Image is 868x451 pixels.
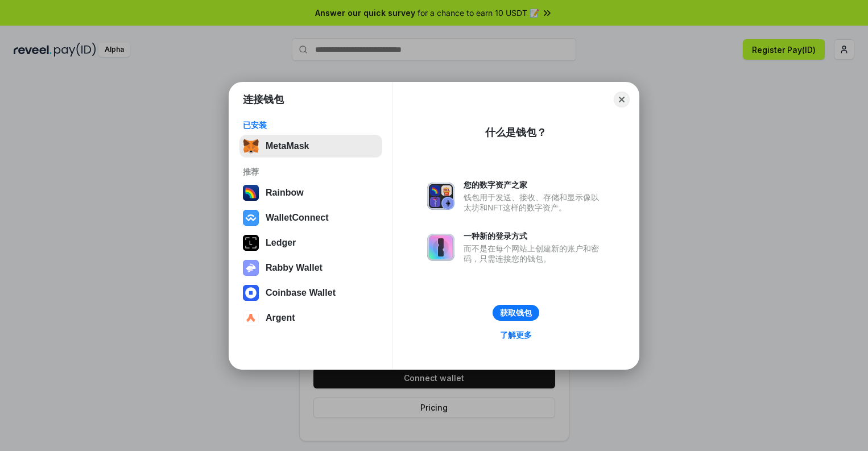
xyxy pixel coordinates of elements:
div: Coinbase Wallet [266,288,336,298]
div: 推荐 [243,167,379,177]
img: svg+xml,%3Csvg%20fill%3D%22none%22%20height%3D%2233%22%20viewBox%3D%220%200%2035%2033%22%20width%... [243,138,259,154]
img: svg+xml,%3Csvg%20width%3D%2228%22%20height%3D%2228%22%20viewBox%3D%220%200%2028%2028%22%20fill%3D... [243,210,259,226]
div: MetaMask [266,141,309,151]
button: Rabby Wallet [239,256,382,279]
button: WalletConnect [239,206,382,229]
button: Argent [239,307,382,329]
img: svg+xml,%3Csvg%20width%3D%2228%22%20height%3D%2228%22%20viewBox%3D%220%200%2028%2028%22%20fill%3D... [243,310,259,326]
div: Rabby Wallet [266,263,323,273]
img: svg+xml,%3Csvg%20xmlns%3D%22http%3A%2F%2Fwww.w3.org%2F2000%2Fsvg%22%20fill%3D%22none%22%20viewBox... [427,183,454,210]
div: 获取钱包 [500,308,532,318]
img: svg+xml,%3Csvg%20xmlns%3D%22http%3A%2F%2Fwww.w3.org%2F2000%2Fsvg%22%20fill%3D%22none%22%20viewBox... [427,234,454,261]
img: svg+xml,%3Csvg%20xmlns%3D%22http%3A%2F%2Fwww.w3.org%2F2000%2Fsvg%22%20width%3D%2228%22%20height%3... [243,235,259,251]
div: Ledger [266,238,296,248]
div: WalletConnect [266,213,329,223]
img: svg+xml,%3Csvg%20width%3D%22120%22%20height%3D%22120%22%20viewBox%3D%220%200%20120%20120%22%20fil... [243,185,259,201]
h1: 连接钱包 [243,93,284,106]
button: Rainbow [239,181,382,204]
button: 获取钱包 [493,305,539,321]
button: MetaMask [239,135,382,158]
div: Argent [266,313,295,323]
div: 已安装 [243,120,379,130]
button: Close [614,92,630,107]
button: Coinbase Wallet [239,282,382,304]
div: 了解更多 [500,330,532,340]
div: 而不是在每个网站上创建新的账户和密码，只需连接您的钱包。 [464,243,605,264]
div: Rainbow [266,188,304,198]
div: 您的数字资产之家 [464,180,605,190]
div: 一种新的登录方式 [464,231,605,241]
button: Ledger [239,231,382,254]
img: svg+xml,%3Csvg%20width%3D%2228%22%20height%3D%2228%22%20viewBox%3D%220%200%2028%2028%22%20fill%3D... [243,285,259,301]
a: 了解更多 [493,328,539,342]
div: 什么是钱包？ [485,126,547,139]
div: 钱包用于发送、接收、存储和显示像以太坊和NFT这样的数字资产。 [464,192,605,213]
img: svg+xml,%3Csvg%20xmlns%3D%22http%3A%2F%2Fwww.w3.org%2F2000%2Fsvg%22%20fill%3D%22none%22%20viewBox... [243,260,259,276]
